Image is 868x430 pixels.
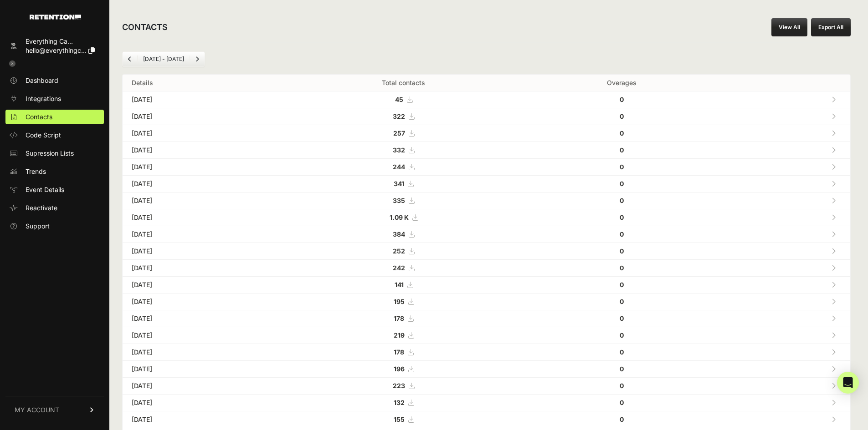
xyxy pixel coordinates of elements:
td: [DATE] [123,125,281,142]
button: Export All [811,18,851,36]
a: Code Script [5,128,104,142]
h2: CONTACTS [122,21,168,34]
th: Details [123,75,281,91]
span: Support [26,222,50,231]
a: 141 [395,281,413,288]
strong: 223 [393,382,405,390]
td: [DATE] [123,91,281,108]
strong: 242 [393,264,405,272]
a: Next [190,52,205,66]
a: MY ACCOUNT [5,396,104,424]
a: 1.09 K [390,213,418,221]
span: Trends [26,167,46,176]
strong: 0 [620,146,624,154]
strong: 0 [620,112,624,120]
div: Everything Ca... [26,37,95,46]
strong: 0 [620,281,624,288]
a: 132 [394,399,414,406]
span: Code Script [26,131,61,140]
a: Support [5,219,104,233]
strong: 335 [393,197,405,204]
a: 341 [394,180,413,187]
strong: 155 [394,415,405,423]
td: [DATE] [123,209,281,226]
td: [DATE] [123,361,281,378]
a: 223 [393,382,414,390]
a: Trends [5,164,104,179]
td: [DATE] [123,395,281,411]
a: Dashboard [5,73,104,88]
a: View All [771,18,807,36]
td: [DATE] [123,159,281,176]
td: [DATE] [123,378,281,395]
td: [DATE] [123,192,281,209]
strong: 132 [394,399,405,406]
strong: 332 [393,146,405,154]
a: Everything Ca... hello@everythingc... [5,34,104,58]
span: Event Details [26,185,64,194]
strong: 384 [393,230,405,238]
a: Event Details [5,182,104,197]
strong: 195 [394,298,405,305]
strong: 0 [620,382,624,390]
a: 219 [394,331,414,339]
a: Supression Lists [5,146,104,161]
a: 257 [393,129,414,137]
strong: 252 [393,247,405,255]
div: Open Intercom Messenger [837,372,859,394]
td: [DATE] [123,411,281,428]
td: [DATE] [123,142,281,159]
strong: 0 [620,230,624,238]
strong: 219 [394,331,405,339]
strong: 0 [620,365,624,373]
a: Reactivate [5,201,104,215]
span: Reactivate [26,203,57,212]
span: Supression Lists [26,149,74,158]
strong: 0 [620,348,624,356]
th: Total contacts [281,75,526,91]
span: Dashboard [26,76,58,85]
a: 45 [395,96,412,103]
a: 384 [393,230,414,238]
strong: 341 [394,180,404,187]
strong: 0 [620,314,624,322]
strong: 0 [620,129,624,137]
td: [DATE] [123,176,281,192]
a: 178 [394,348,413,356]
th: Overages [526,75,717,91]
strong: 178 [394,348,404,356]
strong: 0 [620,264,624,272]
td: [DATE] [123,327,281,344]
a: 196 [394,365,414,373]
strong: 322 [393,112,405,120]
strong: 0 [620,331,624,339]
strong: 0 [620,197,624,204]
td: [DATE] [123,277,281,293]
a: Contacts [5,110,104,124]
a: 242 [393,264,414,272]
a: 195 [394,298,414,305]
img: Retention.com [30,15,81,20]
a: 322 [393,112,414,120]
strong: 257 [393,129,405,137]
strong: 141 [395,281,404,288]
a: 155 [394,415,414,423]
li: [DATE] - [DATE] [137,56,190,63]
a: Integrations [5,91,104,106]
strong: 196 [394,365,405,373]
td: [DATE] [123,260,281,277]
a: 244 [393,163,414,171]
strong: 0 [620,415,624,423]
span: Contacts [26,112,52,121]
strong: 0 [620,96,624,103]
strong: 0 [620,213,624,221]
strong: 0 [620,399,624,406]
a: 252 [393,247,414,255]
strong: 178 [394,314,404,322]
td: [DATE] [123,243,281,260]
span: Integrations [26,94,61,103]
strong: 0 [620,180,624,187]
strong: 244 [393,163,405,171]
strong: 0 [620,298,624,305]
a: 332 [393,146,414,154]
